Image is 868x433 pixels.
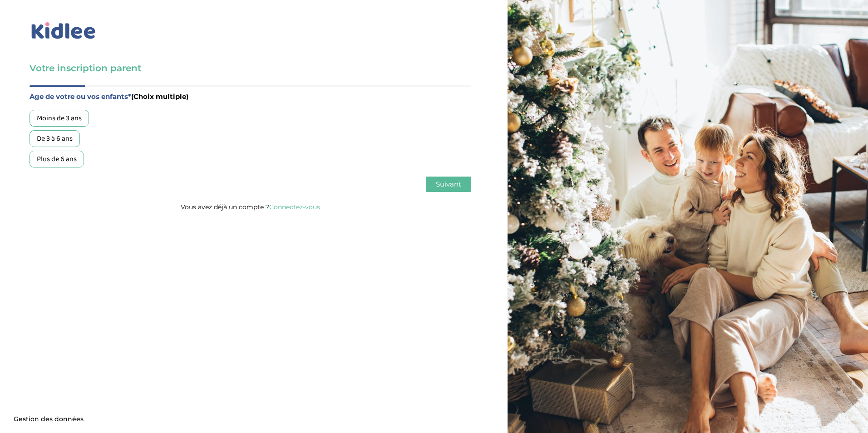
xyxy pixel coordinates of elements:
[30,62,471,74] h3: Votre inscription parent
[30,110,89,127] div: Moins de 3 ans
[30,130,80,147] div: De 3 à 6 ans
[269,203,320,211] a: Connectez-vous
[8,410,89,429] button: Gestion des données
[30,20,98,41] img: logo_kidlee_bleu
[131,92,188,101] span: (Choix multiple)
[426,177,471,192] button: Suivant
[30,151,84,167] div: Plus de 6 ans
[30,177,72,192] button: Précédent
[30,201,471,213] p: Vous avez déjà un compte ?
[14,415,84,423] span: Gestion des données
[30,91,471,103] label: Age de votre ou vos enfants*
[436,180,461,188] span: Suivant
